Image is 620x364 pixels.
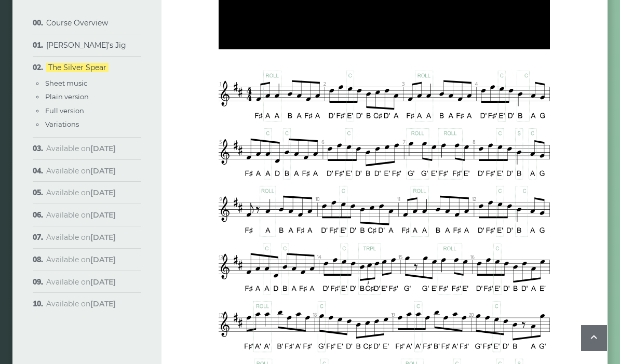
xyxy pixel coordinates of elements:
strong: [DATE] [90,233,116,242]
span: Available on [46,210,116,220]
strong: [DATE] [90,144,116,153]
span: Available on [46,144,116,153]
a: Variations [45,120,79,128]
a: Sheet music [45,79,87,87]
strong: [DATE] [90,188,116,197]
a: Plain version [45,92,89,101]
strong: [DATE] [90,166,116,176]
span: Available on [46,255,116,264]
span: Available on [46,277,116,287]
span: Available on [46,166,116,176]
strong: [DATE] [90,299,116,308]
span: Available on [46,299,116,308]
span: Available on [46,233,116,242]
a: The Silver Spear [46,63,109,72]
strong: [DATE] [90,277,116,287]
a: Course Overview [46,18,108,28]
span: Available on [46,188,116,197]
a: Full version [45,106,84,115]
strong: [DATE] [90,210,116,220]
strong: [DATE] [90,255,116,264]
a: [PERSON_NAME]’s Jig [46,41,126,50]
